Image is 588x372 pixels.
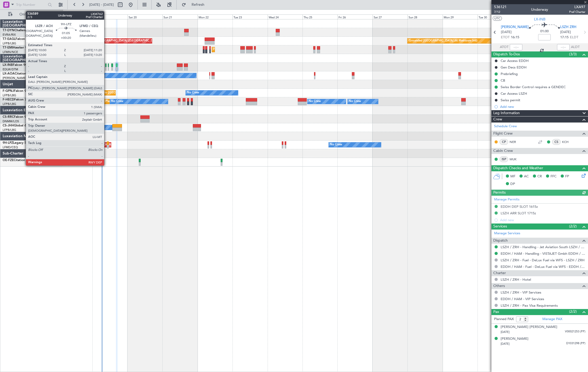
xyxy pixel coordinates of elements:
span: LXA97 [569,4,585,10]
span: ALDT [571,45,580,50]
div: No Crew [187,89,199,97]
div: Unplanned Maint [GEOGRAPHIC_DATA] ([GEOGRAPHIC_DATA]) [73,37,160,45]
a: Manage Services [494,231,520,236]
span: FFC [550,174,557,179]
span: AC [524,174,529,179]
a: LX-AOACitation Mustang [3,72,40,75]
span: [DATE] [560,30,571,35]
a: LFMD/CEQ [3,145,18,149]
div: Fri 19 [92,14,127,19]
span: 9H-LPZ [3,141,13,145]
div: CP [500,139,508,145]
a: F-GPNJFalcon 900EX [3,89,34,93]
a: EDLW/DTM [3,67,18,71]
span: Leg Information [493,110,520,116]
span: [DATE] [501,342,510,346]
span: (2/2) [569,309,577,314]
div: No Crew [330,141,342,149]
span: Only With Activity [14,13,55,16]
div: No Crew [349,98,361,105]
span: OE-FZE [3,159,14,162]
span: ETOT [501,35,510,40]
div: Thu 18 [57,14,92,19]
div: Car Access EDDH [501,59,529,63]
span: Services [493,224,507,230]
div: Wed 24 [268,14,303,19]
span: (2/2) [569,224,577,229]
div: No Crew [309,98,321,105]
div: Fri 26 [337,14,372,19]
span: F-HECD [3,98,14,101]
a: KCH [562,140,574,144]
div: Thu 25 [303,14,337,19]
div: Planned Maint [GEOGRAPHIC_DATA] [213,46,263,54]
span: Others [493,283,505,289]
a: LX-INBFalcon 900EX EASy II [3,63,44,67]
div: Sun 21 [162,14,197,19]
span: F-GPNJ [3,89,14,93]
span: 536121 [494,4,507,10]
span: Pax [493,309,499,315]
div: Prebriefing [501,72,518,76]
span: T7-EMI [3,46,13,49]
a: Schedule Crew [494,124,517,129]
a: T7-DYNChallenger 604 [3,29,37,32]
a: OE-FZECitation Mustang [3,159,39,162]
span: LSZH ZRH [560,25,576,30]
div: Gen Decs EDDH [501,65,527,70]
a: LFPB/LBG [3,41,16,45]
span: Dispatch Checks and Weather [493,165,543,171]
a: [PERSON_NAME]/QSA [3,76,34,80]
div: [DATE] [64,10,73,15]
div: Tue 23 [232,14,267,19]
a: LFPB/LBG [3,93,16,97]
a: LFPB/LBG [3,128,16,132]
span: 01:00 [540,29,549,34]
a: CS-RRCFalcon 900LX [3,115,34,119]
div: Mon 22 [198,14,232,19]
div: Swiss Border Control requires a GENDEC [501,85,566,89]
span: Crew [493,116,502,123]
div: Car Access LSZH [501,91,527,96]
span: [DATE] - [DATE] [89,2,114,7]
span: LX-AOA [3,72,15,75]
span: CR [537,174,542,179]
input: Trip Number [16,1,46,9]
span: Charter [493,270,506,276]
span: D1031298 (PP) [566,341,585,346]
div: Add new [500,104,585,109]
span: Refresh [187,3,209,7]
a: EVRA/RIX [3,33,16,37]
span: T7-EAGL [3,38,15,41]
div: Tue 30 [478,14,512,19]
a: T7-EAGLFalcon 8X [3,38,30,41]
span: DP [510,182,515,187]
a: DNMM/LOS [3,119,19,123]
div: No Crew [111,98,123,105]
a: Manage PAX [542,317,562,322]
a: EDDH / HAM - Handling - VISTAJET Gmbh EDDH / HAM [501,251,585,256]
span: LX-INB [534,17,545,22]
a: EDDH / HAM - Fuel - DeLux Fuel via WFS - EDDH / HAM [501,264,585,269]
span: MF [510,174,515,179]
a: LSZH / ZRH - Hotel [501,277,531,282]
span: Pref Charter [569,10,585,14]
span: T7-DYN [3,29,14,32]
span: [DATE] [501,30,512,35]
span: Dispatch [493,238,508,244]
span: V00021253 (PP) [565,330,585,334]
div: [PERSON_NAME] [PERSON_NAME] [501,325,557,330]
div: Grounded [GEOGRAPHIC_DATA] (Al Maktoum Intl) [409,37,477,45]
a: EDDH / HAM - VIP Services [501,297,544,301]
a: NER [510,140,521,144]
span: Cabin Crew [493,148,513,154]
a: F-HECDFalcon 7X [3,98,29,101]
a: CS-JHHGlobal 6000 [3,124,32,127]
span: 17:15 [560,35,569,40]
button: UTC [493,16,502,21]
div: Planned Maint [GEOGRAPHIC_DATA] ([GEOGRAPHIC_DATA]) [105,98,188,105]
a: 9H-LPZLegacy 500 [3,141,30,145]
span: 16:15 [511,35,519,40]
div: No Crew Nice ([GEOGRAPHIC_DATA]) [43,72,94,79]
div: Mon 29 [443,14,478,19]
